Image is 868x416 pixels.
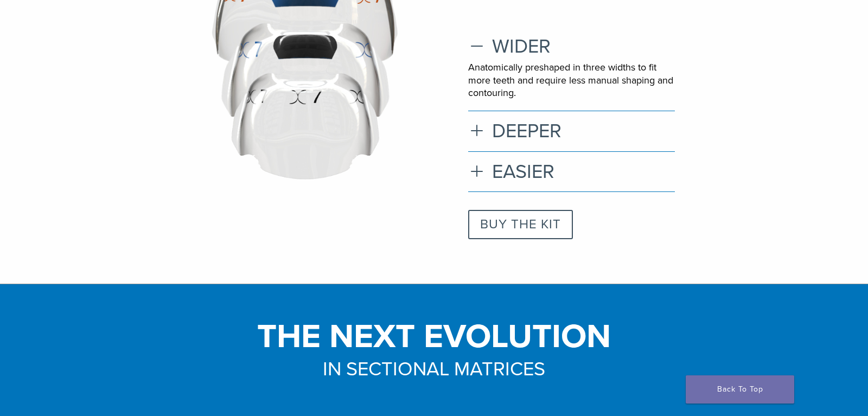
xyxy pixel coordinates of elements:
[468,119,675,143] h3: DEEPER
[468,210,573,239] a: BUY THE KIT
[43,324,825,350] h1: THE NEXT EVOLUTION
[468,35,675,58] h3: WIDER
[686,375,794,404] a: Back To Top
[468,160,675,183] h3: EASIER
[468,61,675,99] p: Anatomically preshaped in three widths to fit more teeth and require less manual shaping and cont...
[43,356,825,382] h3: IN SECTIONAL MATRICES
